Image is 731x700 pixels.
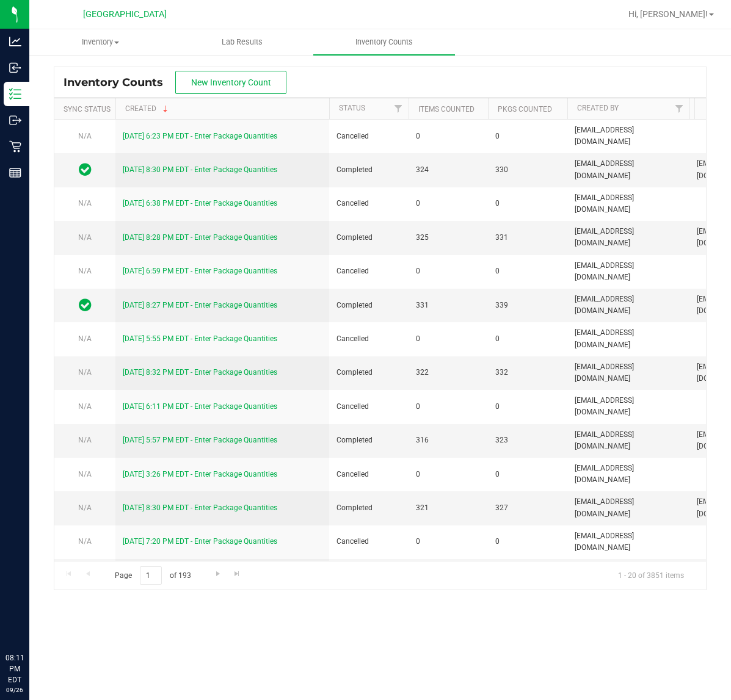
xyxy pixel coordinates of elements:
[9,62,21,74] inline-svg: Inbound
[416,164,481,176] span: 324
[123,368,277,377] a: [DATE] 8:32 PM EDT - Enter Package Quantities
[416,435,481,446] span: 316
[78,470,92,478] span: N/A
[205,37,279,48] span: Lab Results
[575,530,682,554] span: [EMAIL_ADDRESS][DOMAIN_NAME]
[123,132,277,140] a: [DATE] 6:23 PM EDT - Enter Package Quantities
[495,232,560,244] span: 331
[64,76,175,89] span: Inventory Counts
[29,29,171,55] a: Inventory
[78,436,92,444] span: N/A
[79,161,92,178] span: In Sync
[336,164,401,176] span: Completed
[123,233,277,242] a: [DATE] 8:28 PM EDT - Enter Package Quantities
[495,198,560,209] span: 0
[336,265,401,277] span: Cancelled
[9,140,21,153] inline-svg: Retail
[575,158,682,181] span: [EMAIL_ADDRESS][DOMAIN_NAME]
[575,192,682,215] span: [EMAIL_ADDRESS][DOMAIN_NAME]
[336,469,401,480] span: Cancelled
[416,198,481,209] span: 0
[78,199,92,207] span: N/A
[9,114,21,126] inline-svg: Outbound
[575,361,682,384] span: [EMAIL_ADDRESS][DOMAIN_NAME]
[123,436,277,444] a: [DATE] 5:57 PM EDT - Enter Package Quantities
[416,131,481,142] span: 0
[336,536,401,547] span: Cancelled
[416,401,481,413] span: 0
[495,300,560,311] span: 339
[123,301,277,309] a: [DATE] 8:27 PM EDT - Enter Package Quantities
[336,131,401,142] span: Cancelled
[5,685,24,695] p: 09/26
[336,435,401,446] span: Completed
[78,334,92,343] span: N/A
[123,470,277,478] a: [DATE] 3:26 PM EDT - Enter Package Quantities
[104,566,201,585] span: Page of 193
[495,435,560,446] span: 323
[228,566,246,583] a: Go to the last page
[313,29,455,55] a: Inventory Counts
[339,104,365,112] a: Status
[123,537,277,546] a: [DATE] 7:20 PM EDT - Enter Package Quantities
[416,232,481,244] span: 325
[9,167,21,179] inline-svg: Reports
[64,105,111,114] a: Sync Status
[12,602,49,639] iframe: Resource center
[9,35,21,48] inline-svg: Analytics
[336,300,401,311] span: Completed
[575,463,682,486] span: [EMAIL_ADDRESS][DOMAIN_NAME]
[495,131,560,142] span: 0
[416,502,481,514] span: 321
[339,37,429,48] span: Inventory Counts
[78,368,92,377] span: N/A
[336,333,401,345] span: Cancelled
[498,105,552,114] a: Pkgs Counted
[336,502,401,514] span: Completed
[495,367,560,378] span: 332
[171,29,313,55] a: Lab Results
[416,367,481,378] span: 322
[575,260,682,283] span: [EMAIL_ADDRESS][DOMAIN_NAME]
[416,469,481,480] span: 0
[79,297,92,314] span: In Sync
[669,98,689,119] a: Filter
[416,265,481,277] span: 0
[78,537,92,546] span: N/A
[336,232,401,244] span: Completed
[78,267,92,275] span: N/A
[175,71,286,94] button: New Inventory Count
[125,104,170,113] a: Created
[78,233,92,242] span: N/A
[495,164,560,176] span: 330
[78,132,92,140] span: N/A
[140,566,162,585] input: 1
[575,294,682,317] span: [EMAIL_ADDRESS][DOMAIN_NAME]
[495,401,560,413] span: 0
[495,265,560,277] span: 0
[191,78,271,87] span: New Inventory Count
[575,429,682,452] span: [EMAIL_ADDRESS][DOMAIN_NAME]
[123,267,277,275] a: [DATE] 6:59 PM EDT - Enter Package Quantities
[575,395,682,418] span: [EMAIL_ADDRESS][DOMAIN_NAME]
[575,226,682,249] span: [EMAIL_ADDRESS][DOMAIN_NAME]
[575,327,682,350] span: [EMAIL_ADDRESS][DOMAIN_NAME]
[608,566,694,585] span: 1 - 20 of 3851 items
[575,496,682,519] span: [EMAIL_ADDRESS][DOMAIN_NAME]
[388,98,409,119] a: Filter
[416,536,481,547] span: 0
[495,536,560,547] span: 0
[336,198,401,209] span: Cancelled
[123,503,277,512] a: [DATE] 8:30 PM EDT - Enter Package Quantities
[83,9,167,20] span: [GEOGRAPHIC_DATA]
[123,199,277,207] a: [DATE] 6:38 PM EDT - Enter Package Quantities
[78,503,92,512] span: N/A
[575,124,682,148] span: [EMAIL_ADDRESS][DOMAIN_NAME]
[336,401,401,413] span: Cancelled
[577,104,619,112] a: Created By
[416,300,481,311] span: 331
[495,502,560,514] span: 327
[495,469,560,480] span: 0
[9,88,21,100] inline-svg: Inventory
[416,333,481,345] span: 0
